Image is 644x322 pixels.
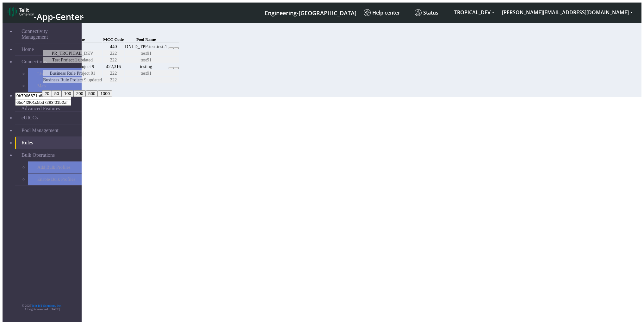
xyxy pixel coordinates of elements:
[498,7,636,18] button: [PERSON_NAME][EMAIL_ADDRESS][DOMAIN_NAME]
[103,64,124,70] td: 422,316
[37,83,46,89] span: Map
[62,90,74,97] button: 100
[37,11,84,22] span: App Center
[74,90,86,97] button: 200
[8,7,34,17] img: logo-telit-cinterion-gw-new.png
[265,9,356,17] span: Engineering-[GEOGRAPHIC_DATA]
[364,9,371,16] img: knowledge.svg
[364,9,400,16] span: Help center
[264,7,356,18] a: Your current platform instance
[37,71,44,77] span: List
[42,90,52,97] button: 20
[15,43,82,55] a: Home
[361,7,412,19] a: Help center
[28,68,82,80] a: List
[15,25,82,43] a: Connectivity Management
[86,90,98,97] button: 500
[103,37,124,42] span: MCC Code
[136,37,156,42] span: Pool Name
[98,90,112,97] button: 1000
[415,9,422,16] img: status.svg
[22,59,47,65] span: Connections
[8,5,83,20] a: App Center
[103,44,124,50] td: 440
[125,64,168,70] td: testing
[52,90,62,97] button: 50
[42,90,562,97] div: 20
[28,80,82,92] a: Map
[415,9,438,16] span: Status
[125,44,168,50] td: DNLD_TPP-test-test-1
[42,23,562,29] div: Rules
[450,7,498,18] button: TROPICAL_DEV
[412,7,450,19] a: Status
[15,56,82,68] a: Connections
